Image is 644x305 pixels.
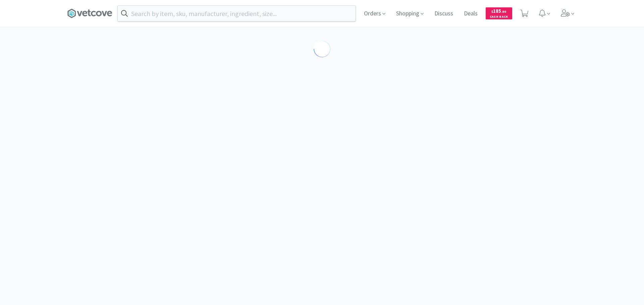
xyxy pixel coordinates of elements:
[432,11,456,17] a: Discuss
[118,6,356,21] input: Search by item, sku, manufacturer, ingredient, size...
[461,11,480,17] a: Deals
[490,15,508,19] span: Cash Back
[491,9,493,14] span: $
[501,9,506,14] span: . 80
[486,4,512,22] a: $185.80Cash Back
[491,8,506,14] span: 185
